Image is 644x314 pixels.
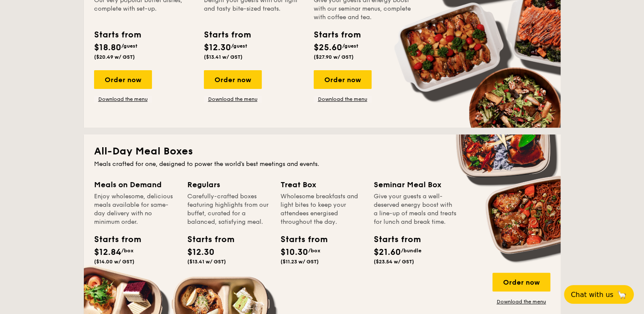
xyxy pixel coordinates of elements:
[564,285,634,304] button: Chat with us🦙
[280,233,319,246] div: Starts from
[374,233,412,246] div: Starts from
[308,248,321,254] span: /box
[204,29,250,41] div: Starts from
[280,247,308,257] span: $10.30
[374,179,457,191] div: Seminar Meal Box
[94,160,550,168] div: Meals crafted for one, designed to power the world's best meetings and events.
[187,179,270,191] div: Regulars
[94,54,135,60] span: ($20.49 w/ GST)
[187,247,215,257] span: $12.30
[617,290,627,300] span: 🦙
[231,43,247,49] span: /guest
[571,291,613,299] span: Chat with us
[492,273,550,291] div: Order now
[204,54,243,60] span: ($13.41 w/ GST)
[187,233,226,246] div: Starts from
[94,247,121,257] span: $12.84
[374,259,414,265] span: ($23.54 w/ GST)
[280,259,319,265] span: ($11.23 w/ GST)
[94,43,121,53] span: $18.80
[314,54,354,60] span: ($27.90 w/ GST)
[314,70,372,89] div: Order now
[401,248,421,254] span: /bundle
[492,298,550,305] a: Download the menu
[374,247,401,257] span: $21.60
[314,43,342,53] span: $25.60
[374,192,457,226] div: Give your guests a well-deserved energy boost with a line-up of meals and treats for lunch and br...
[314,29,360,41] div: Starts from
[187,259,226,265] span: ($13.41 w/ GST)
[94,96,152,103] a: Download the menu
[280,179,364,191] div: Treat Box
[204,43,231,53] span: $12.30
[94,145,550,158] h2: All-Day Meal Boxes
[94,29,140,41] div: Starts from
[204,96,262,103] a: Download the menu
[342,43,358,49] span: /guest
[121,43,137,49] span: /guest
[280,192,364,226] div: Wholesome breakfasts and light bites to keep your attendees energised throughout the day.
[121,248,134,254] span: /box
[94,192,177,226] div: Enjoy wholesome, delicious meals available for same-day delivery with no minimum order.
[187,192,270,226] div: Carefully-crafted boxes featuring highlights from our buffet, curated for a balanced, satisfying ...
[94,70,152,89] div: Order now
[204,70,262,89] div: Order now
[314,96,372,103] a: Download the menu
[94,179,177,191] div: Meals on Demand
[94,259,135,265] span: ($14.00 w/ GST)
[94,233,132,246] div: Starts from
